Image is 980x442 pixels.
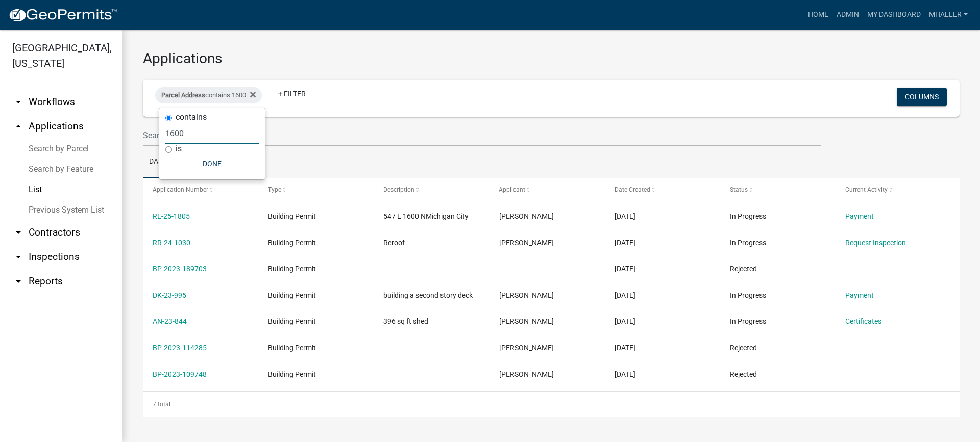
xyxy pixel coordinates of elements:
a: RR-24-1030 [153,239,190,247]
label: contains [176,113,207,121]
i: arrow_drop_down [12,251,24,263]
span: Description [383,186,414,193]
a: BP-2023-109748 [153,370,207,378]
datatable-header-cell: Type [258,178,374,202]
a: AN-23-844 [153,317,187,325]
span: 547 E 1600 NMichigan City [383,212,469,220]
span: 06/01/2023 [615,317,635,325]
span: 396 sq ft shed [383,317,428,325]
span: Parcel Address [161,91,205,99]
span: Adam Colburn [499,291,554,299]
span: Type [268,186,281,193]
span: Building Permit [268,317,316,325]
a: mhaller [925,5,972,24]
span: Building Permit [268,291,316,299]
span: Application Number [153,186,208,193]
span: Building Permit [268,370,316,378]
span: 09/16/2025 [615,212,635,220]
a: Payment [845,291,874,299]
span: Building Permit [268,344,316,352]
datatable-header-cell: Applicant [489,178,604,202]
span: Date Created [615,186,650,193]
button: Done [165,154,259,173]
span: Reroof [383,239,405,247]
span: In Progress [730,239,766,247]
span: 04/17/2023 [615,344,635,352]
a: Payment [845,212,874,220]
span: Rejected [730,344,757,352]
datatable-header-cell: Description [374,178,489,202]
span: 06/07/2024 [615,239,635,247]
span: Tami Evans [499,239,554,247]
span: Tim F Kelly [499,344,554,352]
input: Search for applications [143,125,821,146]
span: Building Permit [268,239,316,247]
span: Tami Evans [499,212,554,220]
i: arrow_drop_down [12,275,24,288]
a: + Filter [270,85,314,103]
a: RE-25-1805 [153,212,190,220]
span: In Progress [730,317,766,325]
span: Rejected [730,265,757,273]
a: Admin [832,5,863,24]
div: contains 1600 [155,87,262,103]
i: arrow_drop_up [12,120,24,133]
span: Status [730,186,748,193]
span: In Progress [730,291,766,299]
a: Data [143,146,172,178]
a: DK-23-995 [153,291,186,299]
span: Current Activity [845,186,888,193]
span: In Progress [730,212,766,220]
a: BP-2023-189703 [153,265,207,273]
span: 11/07/2023 [615,265,635,273]
button: Columns [897,88,947,106]
a: Certificates [845,317,881,325]
a: Home [804,5,832,24]
datatable-header-cell: Date Created [605,178,720,202]
datatable-header-cell: Status [720,178,836,202]
span: 06/15/2023 [615,291,635,299]
datatable-header-cell: Application Number [143,178,258,202]
div: 7 total [143,392,960,417]
label: is [176,145,182,153]
a: BP-2023-114285 [153,344,207,352]
span: Tami Evans [499,317,554,325]
span: building a second story deck [383,291,473,299]
span: Rejected [730,370,757,378]
i: arrow_drop_down [12,96,24,108]
a: Request Inspection [845,239,906,247]
span: 04/04/2023 [615,370,635,378]
a: My Dashboard [863,5,925,24]
i: arrow_drop_down [12,226,24,239]
datatable-header-cell: Current Activity [836,178,951,202]
h3: Applications [143,50,960,67]
span: Tim F Kelly [499,370,554,378]
span: Building Permit [268,212,316,220]
span: Applicant [499,186,526,193]
span: Building Permit [268,265,316,273]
